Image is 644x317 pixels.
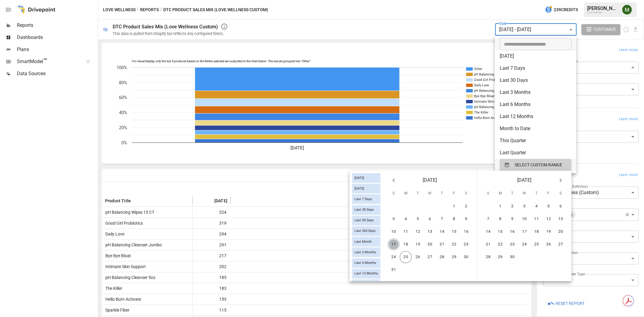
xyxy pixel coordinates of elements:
[494,213,506,225] button: 8
[424,226,436,238] button: 13
[352,216,380,225] div: Last 90 Days
[412,239,424,251] button: 19
[448,251,460,263] button: 29
[448,200,460,213] button: 1
[352,250,379,254] span: Last 3 Months
[506,200,518,213] button: 2
[388,188,399,200] span: Sunday
[495,50,576,62] li: [DATE]
[494,226,506,238] button: 15
[388,251,400,263] button: 24
[461,188,472,200] span: Saturday
[506,226,518,238] button: 16
[460,251,472,263] button: 30
[482,226,494,238] button: 14
[506,251,518,263] button: 30
[518,226,530,238] button: 17
[423,176,437,185] span: [DATE]
[495,86,576,98] li: Last 3 Months
[506,239,518,251] button: 23
[543,200,555,213] button: 5
[436,239,448,251] button: 21
[495,110,576,123] li: Last 12 Months
[352,226,380,236] div: Last 365 Days
[424,239,436,251] button: 20
[352,258,380,268] div: Last 6 Months
[352,187,367,191] span: [DATE]
[460,213,472,225] button: 9
[482,239,494,251] button: 21
[543,226,555,238] button: 19
[495,74,576,86] li: Last 30 Days
[400,226,412,238] button: 11
[495,98,576,110] li: Last 6 Months
[555,200,567,213] button: 6
[388,226,400,238] button: 10
[517,176,532,185] span: [DATE]
[543,188,554,200] span: Friday
[506,213,518,225] button: 9
[530,239,543,251] button: 25
[555,239,567,251] button: 27
[448,226,460,238] button: 15
[518,213,530,225] button: 10
[388,175,400,187] button: Previous month
[518,239,530,251] button: 24
[448,213,460,225] button: 8
[530,213,543,225] button: 11
[352,197,374,201] span: Last 7 Days
[412,226,424,238] button: 12
[352,205,380,215] div: Last 30 Days
[352,184,380,194] div: [DATE]
[352,229,378,233] span: Last 365 Days
[495,188,506,200] span: Monday
[437,188,447,200] span: Thursday
[555,213,567,225] button: 13
[388,264,400,276] button: 31
[388,239,400,251] button: 17
[400,188,411,200] span: Monday
[352,219,376,223] span: Last 90 Days
[424,251,436,263] button: 27
[555,226,567,238] button: 20
[530,200,543,213] button: 4
[436,213,448,225] button: 7
[494,239,506,251] button: 22
[495,147,576,159] li: Last Quarter
[543,213,555,225] button: 12
[412,213,424,225] button: 5
[352,272,380,276] span: Last 12 Months
[507,188,518,200] span: Tuesday
[352,261,379,265] span: Last 6 Months
[555,175,567,187] button: Next month
[400,213,412,225] button: 4
[352,208,376,212] span: Last 30 Days
[352,240,374,244] span: Last Month
[555,188,566,200] span: Saturday
[436,226,448,238] button: 14
[494,200,506,213] button: 1
[412,188,423,200] span: Tuesday
[460,200,472,213] button: 2
[482,251,494,263] button: 28
[352,248,380,257] div: Last 3 Months
[531,188,542,200] span: Thursday
[448,239,460,251] button: 22
[352,279,380,289] div: Last Year
[500,159,572,171] button: SELECT CUSTOM RANGE
[482,213,494,225] button: 7
[530,226,543,238] button: 18
[388,213,400,225] button: 3
[352,194,380,204] div: Last 7 Days
[460,226,472,238] button: 16
[494,251,506,263] button: 29
[518,200,530,213] button: 3
[352,269,380,278] div: Last 12 Months
[425,188,435,200] span: Wednesday
[412,251,424,263] button: 26
[436,251,448,263] button: 28
[495,62,576,74] li: Last 7 Days
[352,176,367,180] span: [DATE]
[519,188,530,200] span: Wednesday
[495,135,576,147] li: This Quarter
